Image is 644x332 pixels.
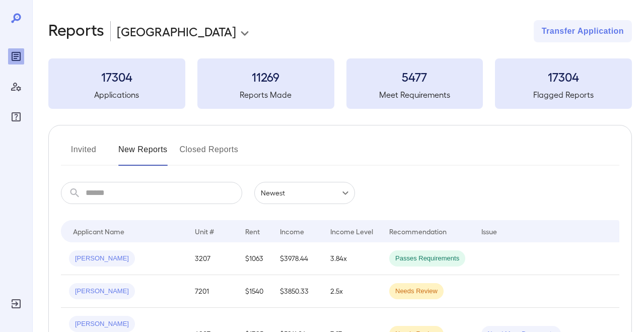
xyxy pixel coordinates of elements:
div: Reports [8,48,24,64]
h5: Meet Requirements [346,89,483,101]
td: $1063 [237,242,272,275]
div: Recommendation [389,225,447,237]
td: 7201 [187,275,237,308]
div: Issue [481,225,497,237]
h5: Flagged Reports [495,89,632,101]
td: $3978.44 [272,242,322,275]
p: [GEOGRAPHIC_DATA] [117,23,236,39]
span: Needs Review [389,287,444,296]
span: Passes Requirements [389,254,465,263]
span: [PERSON_NAME] [69,319,135,329]
h5: Applications [48,89,185,101]
h5: Reports Made [197,89,334,101]
div: Unit # [195,225,214,237]
td: $1540 [237,275,272,308]
td: 3207 [187,242,237,275]
div: Applicant Name [73,225,124,237]
div: Income [280,225,304,237]
td: 2.5x [322,275,381,308]
div: FAQ [8,109,24,125]
h3: 17304 [495,69,632,85]
button: Invited [61,142,106,166]
h3: 11269 [197,69,334,85]
span: [PERSON_NAME] [69,287,135,296]
button: New Reports [118,142,168,166]
h3: 17304 [48,69,185,85]
span: [PERSON_NAME] [69,254,135,263]
div: Newest [254,182,355,204]
div: Log Out [8,296,24,312]
summary: 17304Applications11269Reports Made5477Meet Requirements17304Flagged Reports [48,58,632,109]
h2: Reports [48,20,104,42]
div: Rent [245,225,261,237]
div: Income Level [330,225,373,237]
button: Transfer Application [534,20,632,42]
td: 3.84x [322,242,381,275]
div: Manage Users [8,79,24,95]
h3: 5477 [346,69,483,85]
button: Closed Reports [180,142,239,166]
td: $3850.33 [272,275,322,308]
